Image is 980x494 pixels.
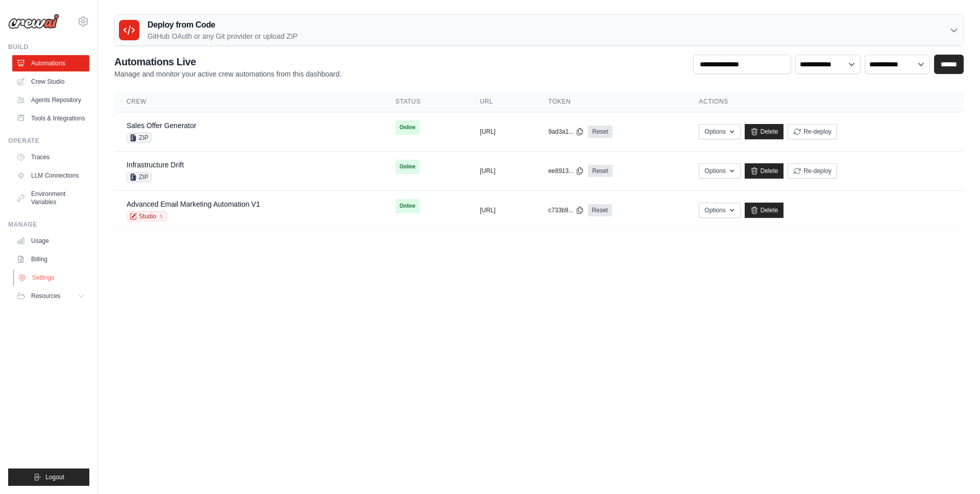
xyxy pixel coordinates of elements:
button: Re-deploy [788,163,837,179]
span: Online [396,120,420,135]
th: Crew [114,91,383,112]
th: Token [536,91,687,112]
th: Actions [687,91,964,112]
p: GitHub OAuth or any Git provider or upload ZIP [148,31,298,41]
a: Agents Repository [12,92,89,108]
span: Logout [45,473,64,481]
button: Resources [12,288,89,304]
a: Environment Variables [12,186,89,210]
a: Crew Studio [12,73,89,90]
a: Delete [745,124,784,139]
a: Usage [12,233,89,249]
button: Logout [8,468,89,486]
a: Settings [13,269,90,286]
a: Advanced Email Marketing Automation V1 [127,200,260,208]
th: URL [468,91,536,112]
button: ee8913... [548,167,584,175]
a: LLM Connections [12,167,89,184]
a: Sales Offer Generator [127,121,197,130]
button: 9ad3a1... [548,128,584,136]
h2: Automations Live [114,55,341,69]
th: Status [383,91,468,112]
a: Delete [745,163,784,179]
div: Build [8,43,89,51]
a: Studio [127,211,167,221]
a: Infrastructure Drift [127,161,184,169]
span: ZIP [127,133,152,143]
div: Operate [8,137,89,145]
a: Automations [12,55,89,71]
h3: Deploy from Code [148,19,298,31]
button: Options [699,124,740,139]
span: ZIP [127,172,152,182]
a: Reset [588,204,612,216]
a: Tools & Integrations [12,110,89,127]
span: Online [396,199,420,213]
iframe: Chat Widget [929,445,980,494]
button: Options [699,203,740,218]
a: Reset [588,165,612,177]
p: Manage and monitor your active crew automations from this dashboard. [114,69,341,79]
a: Reset [588,126,612,138]
button: c733b9... [548,206,583,214]
span: Online [396,160,420,174]
button: Options [699,163,740,179]
a: Traces [12,149,89,165]
a: Billing [12,251,89,267]
span: Resources [31,292,60,300]
button: Re-deploy [788,124,837,139]
div: Manage [8,220,89,229]
img: Logo [8,14,59,29]
a: Delete [745,203,784,218]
